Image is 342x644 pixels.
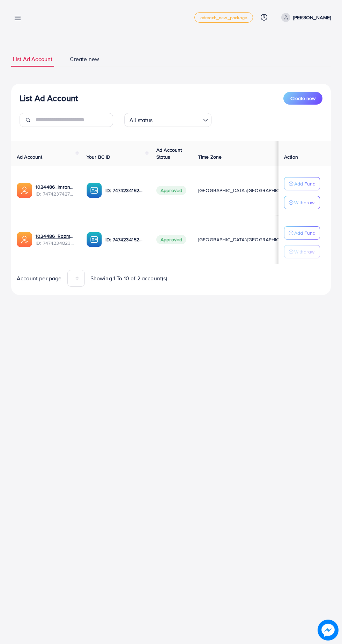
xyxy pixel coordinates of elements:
[156,146,182,160] span: Ad Account Status
[284,177,320,190] button: Add Fund
[156,235,186,244] span: Approved
[200,15,247,20] span: adreach_new_package
[283,92,322,105] button: Create new
[294,248,314,256] p: Withdraw
[156,186,186,195] span: Approved
[36,190,75,197] span: ID: 7474237427478233089
[90,274,168,282] span: Showing 1 To 10 of 2 account(s)
[105,186,145,195] p: ID: 7474234152863678481
[87,183,102,198] img: ic-ba-acc.ded83a64.svg
[87,153,111,160] span: Your BC ID
[293,13,331,22] p: [PERSON_NAME]
[36,233,75,240] a: 1024486_Razman_1740230915595
[36,183,75,198] div: <span class='underline'>1024486_Imran_1740231528988</span></br>7474237427478233089
[128,115,154,125] span: All status
[294,180,315,188] p: Add Fund
[194,12,253,23] a: adreach_new_package
[17,183,32,198] img: ic-ads-acc.e4c84228.svg
[36,233,75,247] div: <span class='underline'>1024486_Razman_1740230915595</span></br>7474234823184416769
[20,93,78,103] h3: List Ad Account
[278,13,331,22] a: [PERSON_NAME]
[13,55,52,63] span: List Ad Account
[284,153,298,160] span: Action
[36,240,75,247] span: ID: 7474234823184416769
[36,183,75,190] a: 1024486_Imran_1740231528988
[124,113,211,127] div: Search for option
[319,621,336,638] img: image
[198,236,295,243] span: [GEOGRAPHIC_DATA]/[GEOGRAPHIC_DATA]
[17,274,62,282] span: Account per page
[105,235,145,244] p: ID: 7474234152863678481
[294,198,314,207] p: Withdraw
[70,55,99,63] span: Create new
[284,226,320,240] button: Add Fund
[284,245,320,258] button: Withdraw
[294,229,315,237] p: Add Fund
[198,153,222,160] span: Time Zone
[155,114,200,125] input: Search for option
[290,95,315,102] span: Create new
[17,232,32,247] img: ic-ads-acc.e4c84228.svg
[87,232,102,247] img: ic-ba-acc.ded83a64.svg
[198,187,295,194] span: [GEOGRAPHIC_DATA]/[GEOGRAPHIC_DATA]
[17,153,43,160] span: Ad Account
[284,196,320,209] button: Withdraw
